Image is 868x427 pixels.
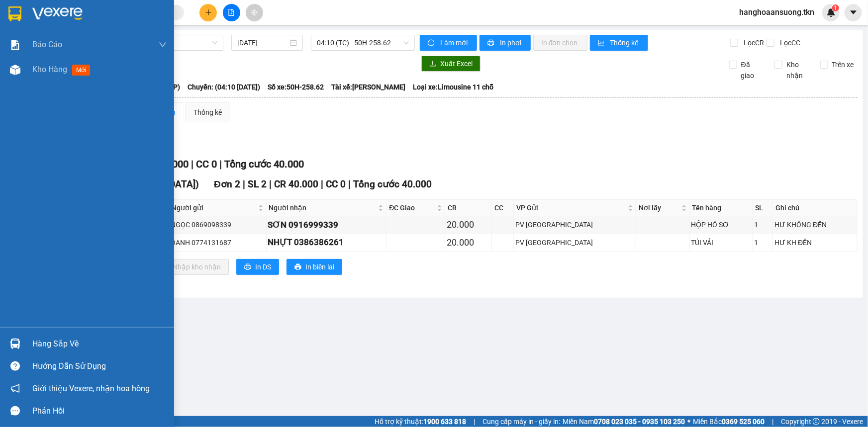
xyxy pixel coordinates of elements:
[244,263,251,271] span: printer
[782,59,812,81] span: Kho nhận
[10,384,20,393] span: notification
[32,337,167,351] div: Hàng sắp về
[492,200,514,216] th: CC
[10,361,20,371] span: question-circle
[196,158,217,170] span: CC 0
[440,37,469,48] span: Làm mới
[188,82,260,92] span: Chuyến: (04:10 [DATE])
[171,237,265,248] div: OANH 0774131687
[487,39,496,47] span: printer
[514,216,636,234] td: PV Hòa Thành
[171,219,265,230] div: NGỌC 0869098339
[515,219,634,230] div: PV [GEOGRAPHIC_DATA]
[32,404,167,419] div: Phản hồi
[389,202,435,213] span: ĐC Giao
[172,202,256,213] span: Người gửi
[10,65,20,75] img: warehouse-icon
[590,35,648,51] button: bar-chartThống kê
[594,418,685,426] strong: 0708 023 035 - 0935 103 250
[776,37,802,48] span: Lọc CC
[251,9,258,16] span: aim
[287,259,342,275] button: printerIn biên lai
[10,40,20,50] img: solution-icon
[691,237,751,248] div: TÚI VẢI
[32,359,167,374] div: Hướng dẫn sử dụng
[246,4,263,21] button: aim
[331,82,405,92] span: Tài xế: [PERSON_NAME]
[32,382,150,395] span: Giới thiệu Vexere, nhận hoa hồng
[268,236,385,249] div: NHỰT 0386386261
[845,4,862,21] button: caret-down
[813,418,820,425] span: copyright
[474,416,475,427] span: |
[722,418,765,426] strong: 0369 525 060
[447,218,490,232] div: 20.000
[480,35,531,51] button: printerIn phơi
[740,37,766,48] span: Lọc CR
[753,200,773,216] th: SL
[375,416,466,427] span: Hỗ trợ kỹ thuật:
[737,59,767,81] span: Đã giao
[421,56,481,72] button: downloadXuất Excel
[772,416,773,427] span: |
[237,37,288,48] input: 12/09/2025
[687,420,690,424] span: ⚪️
[268,218,385,232] div: SƠN 0916999339
[248,178,267,190] span: SL 2
[268,82,324,92] span: Số xe: 50H-258.62
[32,65,67,74] span: Kho hàng
[639,202,679,213] span: Nơi lấy
[440,58,473,69] span: Xuất Excel
[317,35,409,50] span: 04:10 (TC) - 50H-258.62
[348,178,351,190] span: |
[834,4,837,11] span: 1
[610,37,640,48] span: Thống kê
[224,158,304,170] span: Tổng cước 40.000
[199,4,217,21] button: plus
[514,234,636,252] td: PV Hòa Thành
[774,237,855,248] div: HƯ KH ĐỀN
[428,39,436,47] span: sync
[774,219,855,230] div: HƯ KHÔNG ĐỀN
[294,263,301,271] span: printer
[193,107,222,118] div: Thống kê
[353,178,432,190] span: Tổng cước 40.000
[755,219,772,230] div: 1
[219,158,222,170] span: |
[10,406,20,416] span: message
[563,416,685,427] span: Miền Nam
[326,178,346,190] span: CC 0
[243,178,245,190] span: |
[773,200,857,216] th: Ghi chú
[159,41,167,49] span: down
[32,38,62,51] span: Báo cáo
[827,8,836,17] img: icon-new-feature
[223,4,240,21] button: file-add
[228,9,235,16] span: file-add
[205,9,212,16] span: plus
[255,261,271,272] span: In DS
[269,178,272,190] span: |
[274,178,318,190] span: CR 40.000
[413,82,493,92] span: Loại xe: Limousine 11 chỗ
[429,60,436,68] span: download
[691,219,751,230] div: HỘP HỒ SƠ
[516,202,626,213] span: VP Gửi
[10,339,20,349] img: warehouse-icon
[598,39,606,47] span: bar-chart
[500,37,523,48] span: In phơi
[420,35,477,51] button: syncLàm mới
[447,236,490,250] div: 20.000
[8,6,21,21] img: logo-vxr
[72,65,90,76] span: mới
[191,158,193,170] span: |
[214,178,240,190] span: Đơn 2
[828,59,858,70] span: Trên xe
[515,237,634,248] div: PV [GEOGRAPHIC_DATA]
[849,8,858,17] span: caret-down
[533,35,587,51] button: In đơn chọn
[690,200,753,216] th: Tên hàng
[321,178,323,190] span: |
[269,202,377,213] span: Người nhận
[693,416,765,427] span: Miền Bắc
